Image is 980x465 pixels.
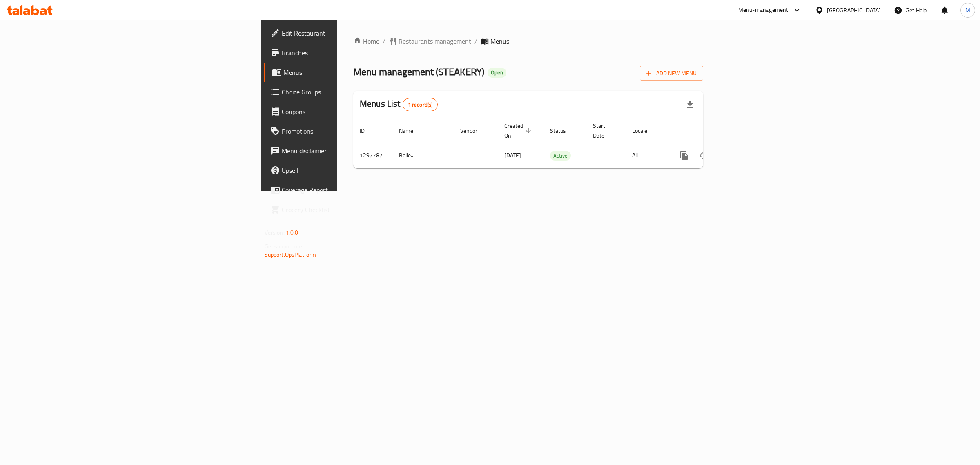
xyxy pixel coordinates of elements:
span: Add New Menu [646,68,697,78]
li: / [474,36,477,46]
a: Coverage Report [264,180,424,200]
span: Coupons [282,107,418,116]
span: Active [550,151,571,161]
a: Restaurants management [389,36,471,46]
a: Promotions [264,121,424,141]
a: Coupons [264,102,424,121]
a: Branches [264,43,424,63]
button: Change Status [694,146,713,165]
span: Start Date [593,121,616,141]
div: Open [488,68,506,78]
a: Grocery Checklist [264,200,424,219]
div: Export file [680,95,700,114]
td: All [626,143,668,168]
span: Promotions [282,126,418,136]
span: Created On [504,121,534,141]
div: [GEOGRAPHIC_DATA] [827,6,881,15]
span: Edit Restaurant [282,28,418,38]
table: enhanced table [353,118,759,168]
span: Menus [490,36,509,46]
span: 1 record(s) [403,101,438,109]
a: Support.OpsPlatform [265,249,316,260]
div: Menu-management [738,5,788,15]
span: Version: [265,227,285,238]
span: Vendor [460,126,488,136]
nav: breadcrumb [353,36,703,46]
span: Name [399,126,424,136]
span: Upsell [282,165,418,175]
a: Upsell [264,161,424,180]
span: M [965,6,970,15]
span: Locale [632,126,658,136]
a: Menu disclaimer [264,141,424,161]
button: more [674,146,694,165]
h2: Menus List [360,98,438,111]
span: Restaurants management [399,36,471,46]
span: 1.0.0 [286,227,298,238]
button: Add New Menu [640,66,703,81]
span: [DATE] [504,150,521,161]
td: - [586,143,626,168]
span: Coverage Report [282,185,418,195]
span: Get support on: [265,241,302,252]
a: Menus [264,63,424,82]
span: ID [360,126,375,136]
th: Actions [668,118,759,143]
span: Choice Groups [282,87,418,97]
div: Total records count [403,98,438,111]
span: Grocery Checklist [282,205,418,215]
span: Status [550,126,577,136]
span: Open [488,69,506,76]
a: Choice Groups [264,82,424,102]
span: Menus [283,67,418,77]
span: Menu disclaimer [282,146,418,156]
span: Branches [282,48,418,58]
div: Active [550,151,571,161]
a: Edit Restaurant [264,23,424,43]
